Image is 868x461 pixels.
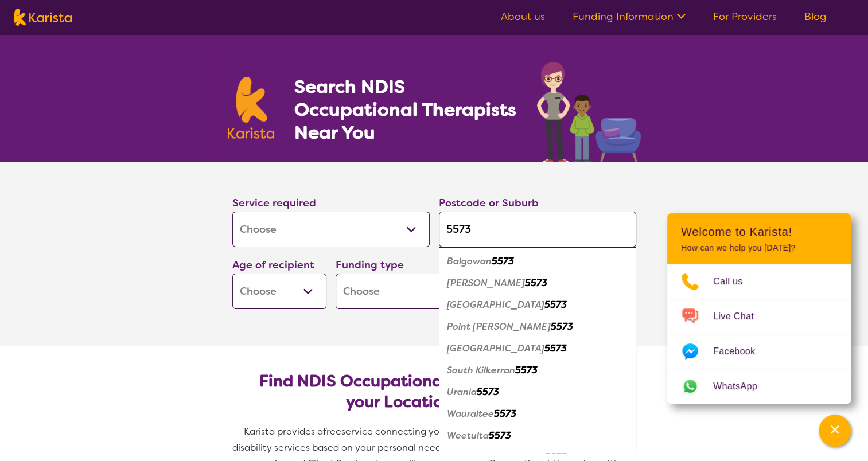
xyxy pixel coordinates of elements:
img: Karista logo [228,77,275,139]
span: free [323,425,341,437]
em: [GEOGRAPHIC_DATA] [447,342,544,354]
div: Wauraltee 5573 [445,403,630,425]
em: [GEOGRAPHIC_DATA] [447,299,544,311]
div: Point Pearce 5573 [445,316,630,338]
a: Blog [804,10,827,24]
div: Channel Menu [667,213,851,404]
div: Weetulta 5573 [445,425,630,447]
label: Age of recipient [232,258,314,272]
em: 5573 [489,429,511,442]
span: WhatsApp [713,378,771,395]
h2: Find NDIS Occupational Therapists based on your Location & Needs [242,371,627,412]
div: Urania 5573 [445,381,630,403]
label: Service required [232,196,316,210]
em: 5573 [525,277,547,289]
em: Urania [447,386,477,398]
em: 5573 [492,255,514,267]
em: 5573 [544,342,567,354]
em: Balgowan [447,255,492,267]
a: About us [501,10,545,24]
em: [PERSON_NAME] [447,277,525,289]
a: For Providers [713,10,777,24]
p: How can we help you [DATE]? [681,243,837,253]
span: Karista provides a [244,425,323,437]
label: Funding type [336,258,404,272]
em: 5573 [477,386,499,398]
div: Chinaman Wells 5573 [445,272,630,294]
div: Port Victoria 5573 [445,338,630,360]
span: Live Chat [713,308,768,325]
img: Karista logo [14,9,72,26]
label: Postcode or Suburb [439,196,539,210]
span: Facebook [713,343,769,360]
em: Weetulta [447,429,489,442]
em: Wauraltee [447,408,494,420]
a: Web link opens in a new tab. [667,369,851,404]
ul: Choose channel [667,264,851,404]
div: Maitland 5573 [445,294,630,316]
div: Balgowan 5573 [445,251,630,272]
h2: Welcome to Karista! [681,225,837,239]
img: occupational-therapy [537,62,641,162]
div: South Kilkerran 5573 [445,360,630,381]
em: 5573 [544,299,567,311]
em: Point [PERSON_NAME] [447,321,551,333]
em: 5573 [494,408,516,420]
input: Type [439,212,636,247]
span: Call us [713,273,757,290]
em: 5573 [551,321,573,333]
h1: Search NDIS Occupational Therapists Near You [294,75,517,144]
button: Channel Menu [819,415,851,447]
em: 5573 [515,364,538,376]
em: South Kilkerran [447,364,515,376]
a: Funding Information [573,10,686,24]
